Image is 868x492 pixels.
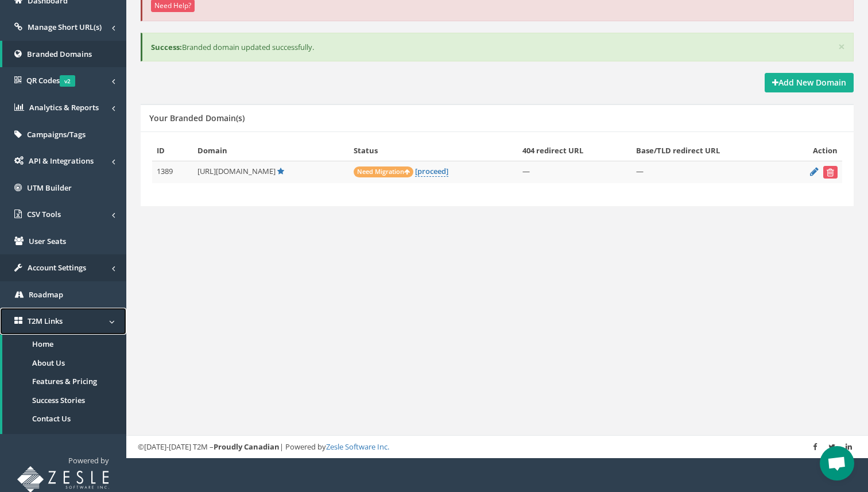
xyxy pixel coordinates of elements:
th: ID [152,141,193,161]
span: API & Integrations [29,156,94,166]
button: × [838,41,845,53]
h5: Your Branded Domain(s) [149,114,245,122]
span: Manage Short URL(s) [28,22,102,32]
td: — [518,161,631,183]
th: Base/TLD redirect URL [631,141,782,161]
div: Open chat [820,446,854,481]
div: Branded domain updated successfully. [141,33,854,62]
strong: Proudly Canadian [214,441,280,452]
td: — [631,161,782,183]
a: Zesle Software Inc. [326,441,389,452]
span: Campaigns/Tags [27,129,86,140]
th: Status [349,141,518,161]
span: QR Codes [26,75,75,86]
span: Powered by [68,455,109,466]
span: T2M Links [28,316,63,326]
a: Default [277,166,284,176]
b: Success: [151,42,182,52]
a: Add New Domain [765,73,854,92]
a: Success Stories [2,391,126,410]
span: [URL][DOMAIN_NAME] [197,166,276,176]
a: Home [2,335,126,354]
span: User Seats [29,236,66,246]
span: CSV Tools [27,209,61,219]
th: Domain [193,141,348,161]
span: v2 [60,75,75,87]
strong: Add New Domain [772,77,846,88]
span: Need Migration [354,166,413,177]
span: Analytics & Reports [29,102,99,113]
div: ©[DATE]-[DATE] T2M – | Powered by [138,441,857,452]
span: Branded Domains [27,49,92,59]
a: Features & Pricing [2,372,126,391]
a: [proceed] [415,166,448,177]
th: Action [782,141,842,161]
span: Roadmap [29,289,63,300]
th: 404 redirect URL [518,141,631,161]
td: 1389 [152,161,193,183]
span: UTM Builder [27,183,72,193]
span: Account Settings [28,262,86,273]
a: About Us [2,354,126,373]
a: Contact Us [2,409,126,428]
